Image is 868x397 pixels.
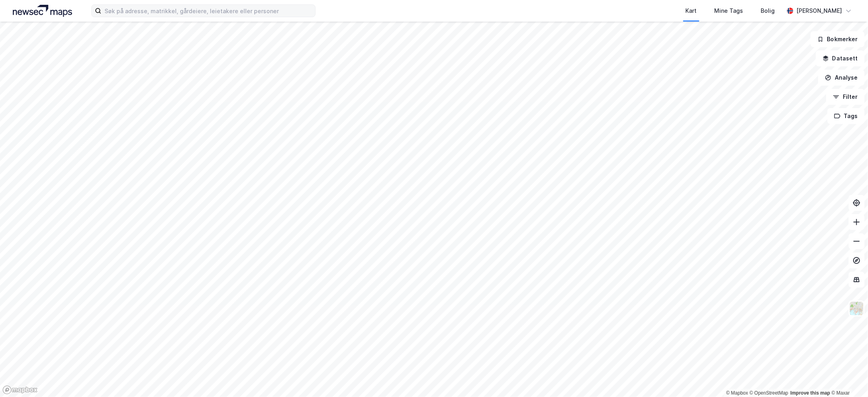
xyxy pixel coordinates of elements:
a: Mapbox homepage [2,385,38,395]
iframe: Chat Widget [828,359,868,397]
div: Kontrollprogram for chat [828,359,868,397]
button: Datasett [816,50,865,66]
div: Mine Tags [715,6,743,16]
button: Analyse [818,70,865,86]
img: logo.a4113a55bc3d86da70a041830d287a7e.svg [13,5,72,17]
div: Bolig [761,6,775,16]
button: Filter [826,89,865,105]
div: [PERSON_NAME] [797,6,842,16]
div: Kart [686,6,697,16]
a: OpenStreetMap [750,390,789,396]
button: Bokmerker [811,31,865,47]
img: Z [849,301,864,316]
input: Søk på adresse, matrikkel, gårdeiere, leietakere eller personer [101,5,315,17]
a: Improve this map [791,390,830,396]
a: Mapbox [726,390,748,396]
button: Tags [828,108,865,124]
